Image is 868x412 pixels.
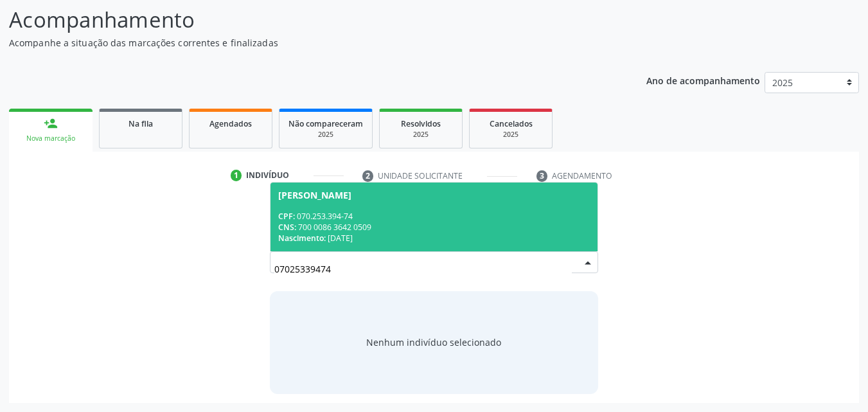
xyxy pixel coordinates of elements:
span: Agendados [209,118,252,129]
div: Nova marcação [18,134,84,143]
span: Não compareceram [288,118,363,129]
input: Busque por nome, CNS ou CPF [274,256,572,282]
span: CPF: [278,211,295,222]
div: person_add [44,116,58,130]
p: Acompanhamento [9,4,604,36]
span: CNS: [278,222,296,233]
div: 1 [231,170,242,181]
div: 700 0086 3642 0509 [278,222,590,233]
p: Acompanhe a situação das marcações correntes e finalizadas [9,36,604,49]
div: 2025 [389,130,453,139]
span: Na fila [128,118,153,129]
span: Cancelados [490,118,533,129]
span: Resolvidos [401,118,441,129]
div: 070.253.394-74 [278,211,590,222]
div: [PERSON_NAME] [278,190,351,201]
div: 2025 [288,130,363,139]
div: Nenhum indivíduo selecionado [366,336,501,349]
p: Ano de acompanhamento [646,72,760,88]
div: 2025 [479,130,543,139]
div: Indivíduo [246,170,289,181]
div: [DATE] [278,233,590,244]
span: Nascimento: [278,233,326,244]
